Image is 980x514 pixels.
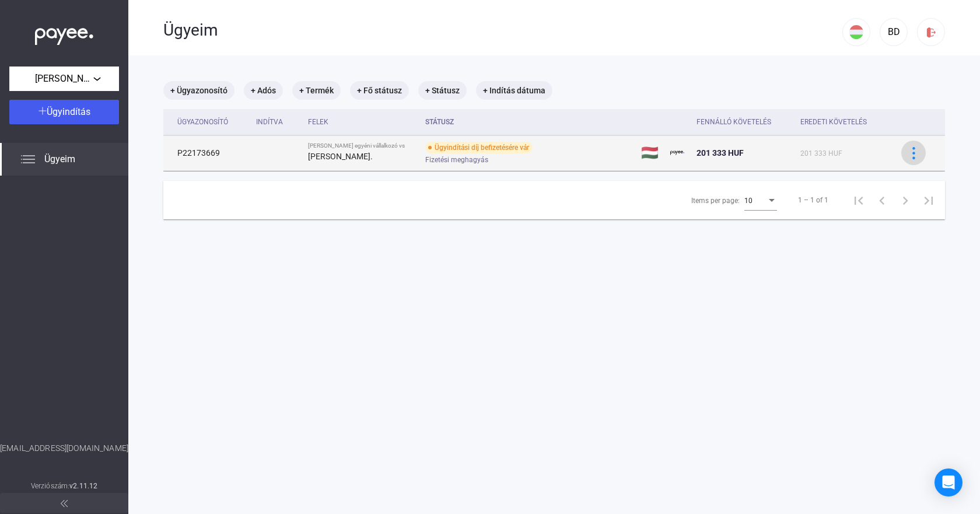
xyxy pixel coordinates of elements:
[800,115,887,129] div: Eredeti követelés
[177,115,247,129] div: Ügyazonosító
[798,193,828,207] div: 1 – 1 of 1
[308,115,416,129] div: Felek
[925,26,937,39] img: logout-red
[744,197,752,205] span: 10
[800,115,867,129] div: Eredeti követelés
[884,25,904,39] div: BD
[425,142,533,153] div: Ügyindítási díj befizetésére vár
[47,106,90,117] span: Ügyindítás
[901,141,926,165] button: more-blue
[917,188,940,212] button: Last page
[935,468,963,496] div: Open Intercom Messenger
[849,25,863,39] img: HU
[163,81,235,100] mat-chip: + Ügyazonosító
[847,188,870,212] button: First page
[696,115,771,129] div: Fennálló követelés
[670,146,684,160] img: payee-logo
[308,115,328,129] div: Felek
[44,152,75,166] span: Ügyeim
[177,115,228,129] div: Ügyazonosító
[894,188,917,212] button: Next page
[308,152,373,161] strong: [PERSON_NAME].
[35,22,93,46] img: white-payee-white-dot.svg
[691,194,740,208] div: Items per page:
[38,107,47,115] img: plus-white.svg
[800,149,842,158] span: 201 333 HUF
[908,147,920,159] img: more-blue
[696,115,792,129] div: Fennálló követelés
[870,188,894,212] button: Previous page
[421,109,636,135] th: Státusz
[842,18,870,46] button: HU
[880,18,908,46] button: BD
[163,135,251,170] td: P22173669
[636,135,666,170] td: 🇭🇺
[696,148,744,158] span: 201 333 HUF
[350,81,409,100] mat-chip: + Fő státusz
[163,20,842,40] div: Ügyeim
[308,142,416,149] div: [PERSON_NAME] egyéni vállalkozó vs
[292,81,341,100] mat-chip: + Termék
[476,81,552,100] mat-chip: + Indítás dátuma
[61,500,68,507] img: arrow-double-left-grey.svg
[917,18,945,46] button: logout-red
[425,153,488,167] span: Fizetési meghagyás
[244,81,283,100] mat-chip: + Adós
[256,115,298,129] div: Indítva
[744,193,777,207] mat-select: Items per page:
[9,67,119,91] button: [PERSON_NAME] egyéni vállalkozó
[69,482,97,490] strong: v2.11.12
[35,72,93,86] span: [PERSON_NAME] egyéni vállalkozó
[256,115,283,129] div: Indítva
[9,100,119,124] button: Ügyindítás
[418,81,467,100] mat-chip: + Státusz
[21,152,35,166] img: list.svg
